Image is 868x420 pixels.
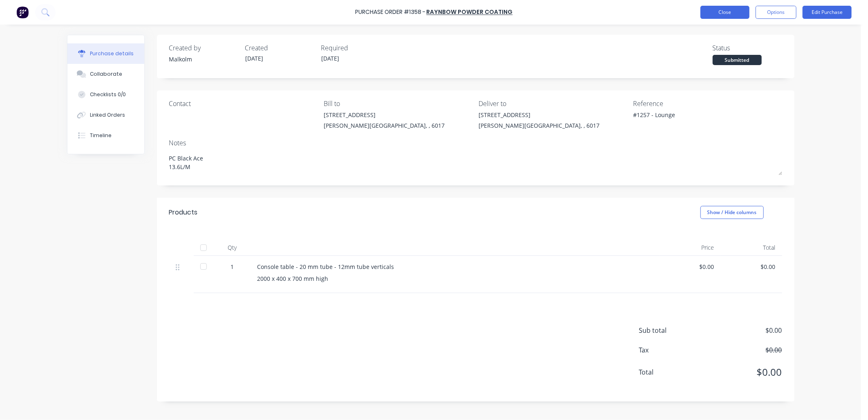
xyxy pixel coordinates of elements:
button: Collaborate [67,64,144,84]
div: 2000 x 400 x 700 mm high [257,274,653,283]
div: Notes [169,138,782,148]
div: Malkolm [169,55,239,63]
button: Checklists 0/0 [67,84,144,105]
button: Close [700,6,749,19]
span: $0.00 [700,365,782,379]
a: raynbow powder coating [427,8,513,16]
div: Checklists 0/0 [90,91,126,98]
div: Timeline [90,132,112,139]
div: Status [713,43,782,53]
button: Edit Purchase [803,6,852,19]
div: Total [721,239,782,256]
div: Contact [169,99,318,108]
span: Total [639,367,700,377]
button: Options [756,6,796,19]
div: Linked Orders [90,111,125,119]
div: Submitted [713,55,762,65]
textarea: #1257 - Lounge [633,111,736,129]
div: [PERSON_NAME][GEOGRAPHIC_DATA], , 6017 [479,121,600,130]
div: [PERSON_NAME][GEOGRAPHIC_DATA], , 6017 [324,121,445,130]
div: Created [245,43,315,53]
div: Required [321,43,391,53]
div: Bill to [324,99,472,108]
div: [STREET_ADDRESS] [479,111,600,119]
img: Factory [16,6,29,18]
div: Reference [633,99,782,108]
button: Timeline [67,125,144,146]
div: Products [169,208,198,217]
span: Tax [639,345,700,355]
div: Collaborate [90,70,122,78]
div: [STREET_ADDRESS] [324,111,445,119]
span: $0.00 [700,325,782,335]
div: Deliver to [479,99,627,108]
div: Created by [169,43,239,53]
span: $0.00 [700,345,782,355]
div: Console table - 20 mm tube - 12mm tube verticals [257,262,653,271]
div: Price [660,239,721,256]
div: Purchase details [90,50,134,57]
div: Purchase Order #1358 - [356,8,426,17]
div: $0.00 [727,262,776,271]
button: Purchase details [67,43,144,64]
button: Linked Orders [67,105,144,125]
button: Show / Hide columns [700,206,764,219]
textarea: PC Black Ace 13.6L/M [169,150,782,175]
div: Qty [214,239,251,256]
div: 1 [221,262,244,271]
div: $0.00 [666,262,714,271]
span: Sub total [639,325,700,335]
